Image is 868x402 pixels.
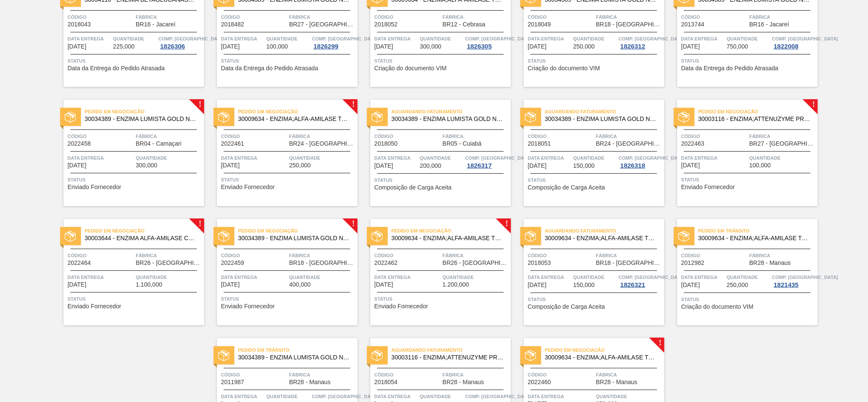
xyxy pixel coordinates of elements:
[528,379,551,385] span: 2022460
[65,112,76,123] img: status
[375,281,393,288] span: 18/09/2025
[68,57,202,65] span: Status
[221,13,287,21] span: Código
[68,43,87,50] span: 02/09/2025
[681,175,816,184] span: Status
[619,162,647,169] div: 1826318
[443,260,509,266] span: BR26 - Uberlândia
[136,251,202,260] span: Fábrica
[136,141,182,147] span: BR04 - Camaçari
[525,231,536,242] img: status
[375,251,441,260] span: Código
[573,163,595,169] span: 150,000
[681,304,754,310] span: Criação do documento VIM
[289,132,355,141] span: Fábrica
[619,34,685,43] span: Comp. Carga
[698,227,818,235] span: Pedido em Trânsito
[375,176,509,184] span: Status
[392,235,504,241] span: 30009634 - ENZIMA;ALFA-AMILASE TERMOESTÁVEL;TERMAMY
[136,281,162,288] span: 1.100,000
[664,100,818,206] a: !statusPedido em Negociação30003116 - ENZIMA;ATTENUZYME PRO;NOVOZYMES;Código2022463FábricaBR27 - ...
[68,141,91,147] span: 2022458
[68,132,134,141] span: Código
[375,57,509,65] span: Status
[528,184,605,191] span: Composição de Carga Aceita
[159,34,225,43] span: Comp. Carga
[375,154,418,162] span: Data entrega
[596,392,662,401] span: Quantidade
[372,350,383,361] img: status
[221,392,265,401] span: Data entrega
[221,34,265,43] span: Data entrega
[545,235,657,241] span: 30009634 - ENZIMA;ALFA-AMILASE TERMOESTÁVEL;TERMAMY
[681,132,747,141] span: Código
[545,107,664,116] span: Aguardando Faturamento
[465,43,493,50] div: 1826305
[681,57,816,65] span: Status
[727,282,748,288] span: 250,000
[218,350,229,361] img: status
[443,379,484,385] span: BR28 - Manaus
[465,154,531,162] span: Comp. Carga
[312,34,378,43] span: Comp. Carga
[619,154,662,169] a: Comp. [GEOGRAPHIC_DATA]1826318
[420,392,463,401] span: Quantidade
[68,251,134,260] span: Código
[528,141,551,147] span: 2018051
[68,184,121,190] span: Enviado Fornecedor
[136,154,202,162] span: Quantidade
[266,43,288,50] span: 100,000
[528,251,594,260] span: Código
[525,350,536,361] img: status
[221,370,287,379] span: Código
[772,273,838,281] span: Comp. Carga
[392,354,504,361] span: 30003116 - ENZIMA;ATTENUZYME PRO;NOVOZYMES;
[312,392,378,401] span: Comp. Carga
[443,13,509,21] span: Fábrica
[289,281,311,288] span: 400,000
[528,295,662,304] span: Status
[698,116,811,122] span: 30003116 - ENZIMA;ATTENUZYME PRO;NOVOZYMES;
[204,100,358,206] a: !statusPedido em Negociação30009634 - ENZIMA;ALFA-AMILASE TERMOESTÁVEL;TERMAMYCódigo2022461Fábric...
[375,379,398,385] span: 2018054
[218,231,229,242] img: status
[289,141,355,147] span: BR24 - Ponta Grossa
[221,175,355,184] span: Status
[289,162,311,169] span: 250,000
[681,43,700,50] span: 12/09/2025
[420,154,463,162] span: Quantidade
[443,132,509,141] span: Fábrica
[136,132,202,141] span: Fábrica
[528,21,551,28] span: 2018049
[221,379,245,385] span: 2011987
[772,34,838,43] span: Comp. Carga
[85,116,197,122] span: 30034389 - ENZIMA LUMISTA GOLD NOVONESIS 25KG
[289,273,355,281] span: Quantidade
[375,260,398,266] span: 2022462
[204,219,358,325] a: !statusPedido em Negociação30034389 - ENZIMA LUMISTA GOLD NOVONESIS 25KGCódigo2022459FábricaBR18 ...
[221,141,245,147] span: 2022461
[528,282,547,288] span: 21/09/2025
[511,100,664,206] a: statusAguardando Faturamento30034389 - ENZIMA LUMISTA GOLD NOVONESIS 25KGCódigo2018051FábricaBR24...
[727,43,748,50] span: 750,000
[51,219,204,325] a: !statusPedido em Negociação30003644 - ENZIMA ALFA-AMILASE CEREMIX FLEX MALTOGECódigo2022464Fábric...
[772,34,816,50] a: Comp. [GEOGRAPHIC_DATA]1822008
[573,282,595,288] span: 150,000
[68,273,134,281] span: Data entrega
[266,392,310,401] span: Quantidade
[312,43,340,50] div: 1826299
[68,260,91,266] span: 2022464
[221,251,287,260] span: Código
[375,184,452,191] span: Composição de Carga Aceita
[750,13,816,21] span: Fábrica
[681,21,705,28] span: 2013744
[750,251,816,260] span: Fábrica
[443,273,509,281] span: Quantidade
[596,132,662,141] span: Fábrica
[681,13,747,21] span: Código
[619,43,647,50] div: 1826312
[678,112,689,123] img: status
[525,112,536,123] img: status
[159,43,187,50] div: 1826306
[681,295,816,304] span: Status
